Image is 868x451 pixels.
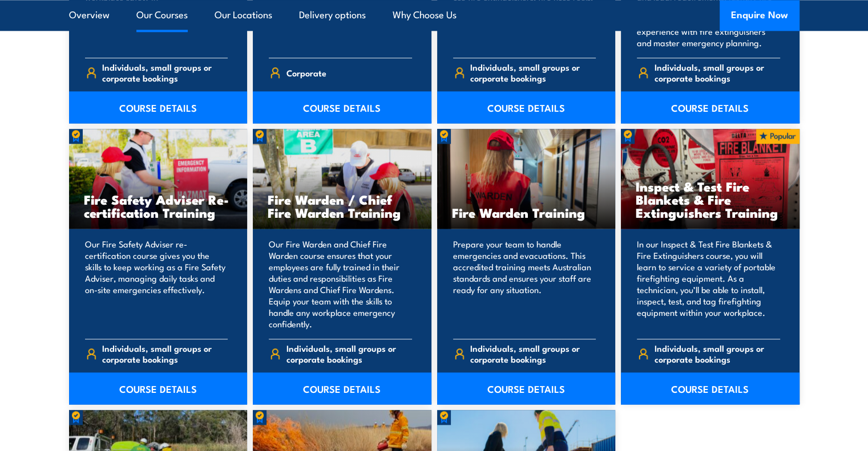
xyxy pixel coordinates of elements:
p: Prepare your team to handle emergencies and evacuations. This accredited training meets Australia... [453,238,596,330]
span: Individuals, small groups or corporate bookings [286,343,412,364]
span: Individuals, small groups or corporate bookings [470,62,596,83]
h3: Fire Safety Adviser Re-certification Training [84,193,233,219]
h3: Fire Warden / Chief Fire Warden Training [268,193,417,219]
span: Corporate [286,64,326,82]
span: Individuals, small groups or corporate bookings [102,343,228,364]
p: In our Inspect & Test Fire Blankets & Fire Extinguishers course, you will learn to service a vari... [637,238,780,330]
a: COURSE DETAILS [437,372,616,404]
a: COURSE DETAILS [437,91,616,123]
a: COURSE DETAILS [621,91,800,123]
a: COURSE DETAILS [69,372,248,404]
span: Individuals, small groups or corporate bookings [655,62,780,83]
a: COURSE DETAILS [253,91,431,123]
a: COURSE DETAILS [69,91,248,123]
a: COURSE DETAILS [621,372,800,404]
p: Our Fire Warden and Chief Fire Warden course ensures that your employees are fully trained in the... [269,238,412,330]
p: Our Fire Safety Adviser re-certification course gives you the skills to keep working as a Fire Sa... [85,238,228,330]
h3: Inspect & Test Fire Blankets & Fire Extinguishers Training [636,180,785,219]
span: Individuals, small groups or corporate bookings [655,343,780,364]
span: Individuals, small groups or corporate bookings [470,343,596,364]
h3: Fire Warden Training [452,206,601,219]
span: Individuals, small groups or corporate bookings [102,62,228,83]
a: COURSE DETAILS [253,372,431,404]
